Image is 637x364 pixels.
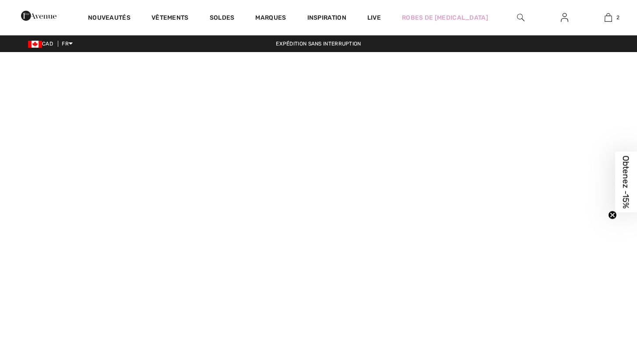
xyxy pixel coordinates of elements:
span: Obtenez -15% [621,156,631,209]
img: Canadian Dollar [28,41,42,48]
img: 1ère Avenue [21,7,56,24]
button: Close teaser [608,211,617,220]
img: Mon panier [605,12,612,23]
a: Marques [255,14,286,23]
span: CAD [28,41,56,47]
a: Se connecter [554,12,575,23]
img: recherche [517,12,524,23]
span: 2 [616,14,619,21]
a: 2 [587,12,630,23]
span: Inspiration [307,14,346,23]
span: FR [62,41,73,47]
a: Robes de [MEDICAL_DATA] [402,13,488,22]
a: Nouveautés [88,14,130,23]
div: Obtenez -15%Close teaser [615,152,637,213]
a: Live [367,13,381,22]
a: Vêtements [151,14,189,23]
img: Mes infos [561,12,568,23]
a: Soldes [210,14,235,23]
